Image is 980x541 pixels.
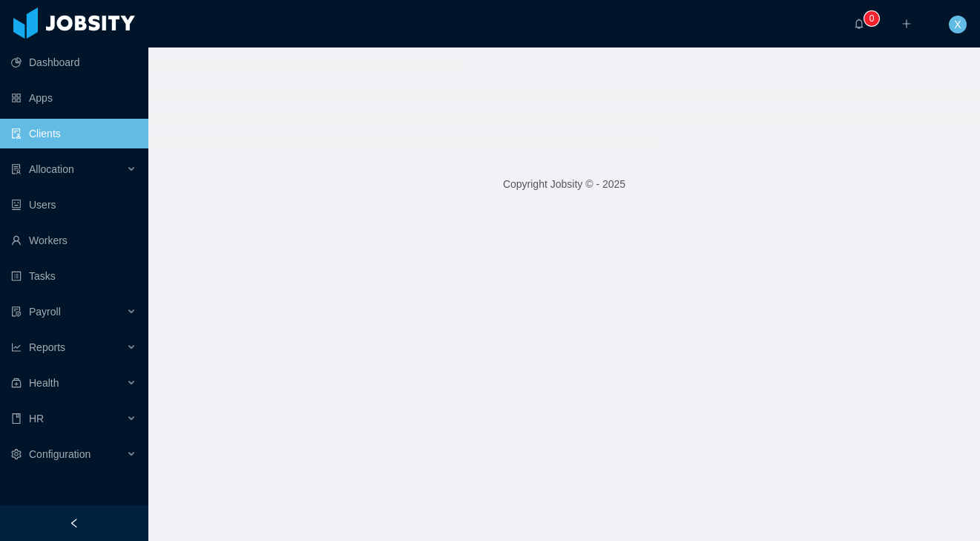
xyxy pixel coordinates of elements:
[29,413,44,424] span: HR
[11,342,22,353] i: icon: line-chart
[11,449,22,459] i: icon: setting
[11,306,22,317] i: icon: file-protect
[11,83,137,113] a: icon: appstoreApps
[29,306,61,318] span: Payroll
[11,47,137,77] a: icon: pie-chartDashboard
[954,16,961,33] span: X
[11,261,137,291] a: icon: profileTasks
[854,19,864,29] i: icon: bell
[29,341,65,353] span: Reports
[29,377,59,389] span: Health
[11,378,22,388] i: icon: medicine-box
[29,448,91,460] span: Configuration
[11,226,137,255] a: icon: userWorkers
[148,159,980,210] footer: Copyright Jobsity © - 2025
[864,11,879,26] sup: 0
[901,19,912,29] i: icon: plus
[11,413,22,424] i: icon: book
[11,190,137,220] a: icon: robotUsers
[29,163,74,175] span: Allocation
[11,119,137,148] a: icon: auditClients
[11,164,22,174] i: icon: solution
